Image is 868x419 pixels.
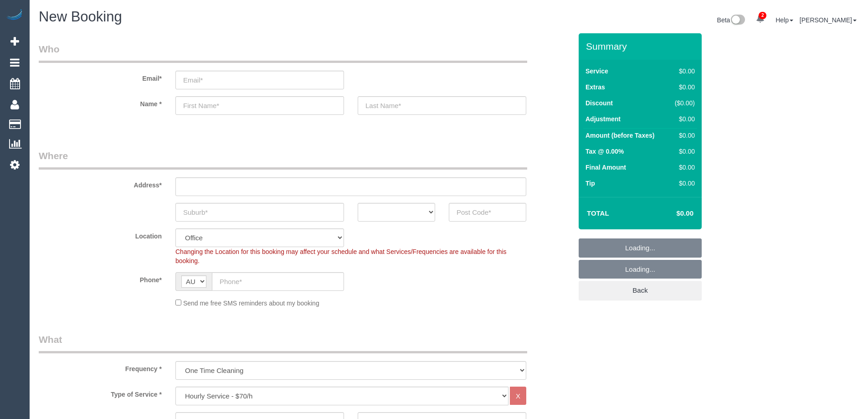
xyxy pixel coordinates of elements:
[671,83,695,92] div: $0.00
[671,147,695,156] div: $0.00
[39,333,527,353] legend: What
[586,41,697,52] h3: Summary
[800,16,857,24] a: [PERSON_NAME]
[32,71,169,83] label: Email*
[39,9,122,25] span: New Booking
[730,15,745,26] img: New interface
[671,67,695,76] div: $0.00
[183,300,319,307] span: Send me free SMS reminders about my booking
[776,16,793,24] a: Help
[32,177,169,190] label: Address*
[649,210,693,217] h4: $0.00
[586,147,624,156] label: Tax @ 0.00%
[175,203,344,222] input: Suburb*
[39,42,527,63] legend: Who
[586,114,621,124] label: Adjustment
[358,96,526,115] input: Last Name*
[671,114,695,124] div: $0.00
[586,163,626,172] label: Final Amount
[751,9,769,29] a: 2
[586,179,595,188] label: Tip
[587,209,609,217] strong: Total
[671,163,695,172] div: $0.00
[586,67,608,76] label: Service
[759,12,766,19] span: 2
[32,387,169,399] label: Type of Service *
[671,131,695,140] div: $0.00
[586,83,605,92] label: Extras
[717,16,745,24] a: Beta
[39,149,527,170] legend: Where
[32,96,169,109] label: Name *
[212,272,344,291] input: Phone*
[671,179,695,188] div: $0.00
[32,361,169,373] label: Frequency *
[175,71,344,89] input: Email*
[32,228,169,241] label: Location
[671,98,695,108] div: ($0.00)
[449,203,526,222] input: Post Code*
[32,272,169,285] label: Phone*
[586,98,613,108] label: Discount
[579,281,702,300] a: Back
[175,96,344,115] input: First Name*
[5,9,24,22] img: Automaid Logo
[175,248,507,264] span: Changing the Location for this booking may affect your schedule and what Services/Frequencies are...
[586,131,654,140] label: Amount (before Taxes)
